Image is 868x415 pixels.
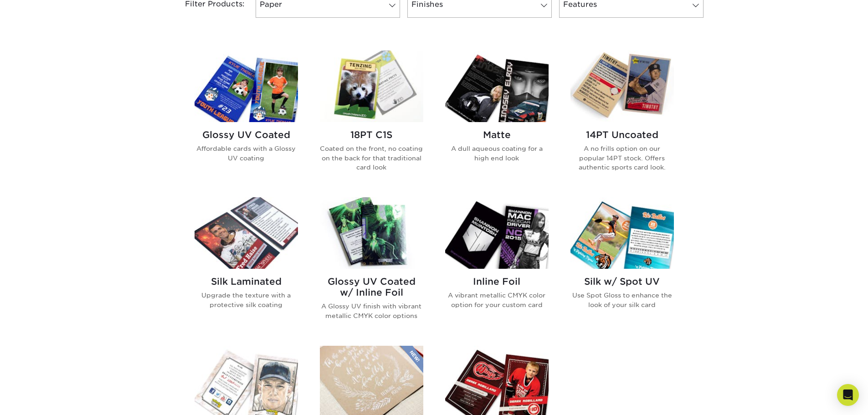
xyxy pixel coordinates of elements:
[320,197,423,269] img: Glossy UV Coated w/ Inline Foil Trading Cards
[570,129,674,140] h2: 14PT Uncoated
[445,276,549,287] h2: Inline Foil
[320,51,423,122] img: 18PT C1S Trading Cards
[570,51,674,186] a: 14PT Uncoated Trading Cards 14PT Uncoated A no frills option on our popular 14PT stock. Offers au...
[837,384,859,406] div: Open Intercom Messenger
[570,51,674,122] img: 14PT Uncoated Trading Cards
[195,291,298,309] p: Upgrade the texture with a protective silk coating
[195,144,298,163] p: Affordable cards with a Glossy UV coating
[570,197,674,269] img: Silk w/ Spot UV Trading Cards
[570,276,674,287] h2: Silk w/ Spot UV
[195,129,298,140] h2: Glossy UV Coated
[195,276,298,287] h2: Silk Laminated
[445,51,549,186] a: Matte Trading Cards Matte A dull aqueous coating for a high end look
[320,276,423,298] h2: Glossy UV Coated w/ Inline Foil
[445,129,549,140] h2: Matte
[445,51,549,122] img: Matte Trading Cards
[195,197,298,335] a: Silk Laminated Trading Cards Silk Laminated Upgrade the texture with a protective silk coating
[570,197,674,335] a: Silk w/ Spot UV Trading Cards Silk w/ Spot UV Use Spot Gloss to enhance the look of your silk card
[570,144,674,172] p: A no frills option on our popular 14PT stock. Offers authentic sports card look.
[570,291,674,309] p: Use Spot Gloss to enhance the look of your silk card
[320,302,423,320] p: A Glossy UV finish with vibrant metallic CMYK color options
[401,346,423,373] img: New Product
[320,197,423,335] a: Glossy UV Coated w/ Inline Foil Trading Cards Glossy UV Coated w/ Inline Foil A Glossy UV finish ...
[445,144,549,163] p: A dull aqueous coating for a high end look
[195,51,298,122] img: Glossy UV Coated Trading Cards
[320,129,423,140] h2: 18PT C1S
[445,291,549,309] p: A vibrant metallic CMYK color option for your custom card
[445,197,549,335] a: Inline Foil Trading Cards Inline Foil A vibrant metallic CMYK color option for your custom card
[320,144,423,172] p: Coated on the front, no coating on the back for that traditional card look
[2,387,77,412] iframe: Google Customer Reviews
[320,51,423,186] a: 18PT C1S Trading Cards 18PT C1S Coated on the front, no coating on the back for that traditional ...
[195,197,298,269] img: Silk Laminated Trading Cards
[195,51,298,186] a: Glossy UV Coated Trading Cards Glossy UV Coated Affordable cards with a Glossy UV coating
[445,197,549,269] img: Inline Foil Trading Cards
